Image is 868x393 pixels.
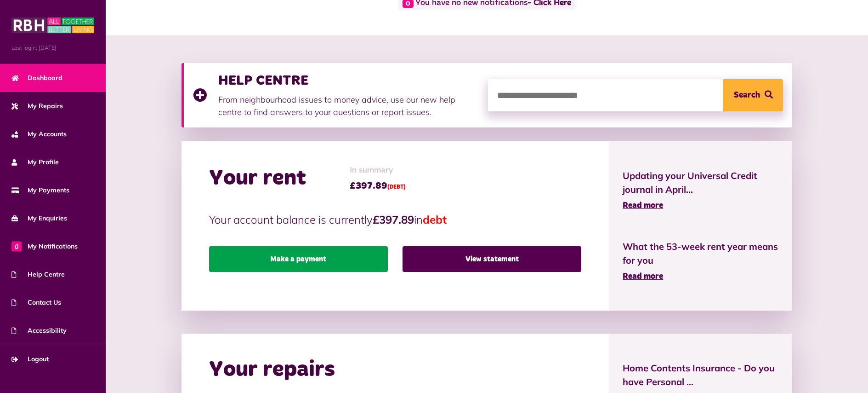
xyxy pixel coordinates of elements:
span: My Profile [11,157,59,167]
p: Your account balance is currently in [209,211,581,228]
span: In summary [350,164,406,177]
span: (DEBT) [387,185,406,190]
a: Updating your Universal Credit journal in April... Read more [623,169,778,212]
span: Last login: [DATE] [11,44,94,52]
span: Dashboard [11,73,62,83]
img: MyRBH [11,16,94,35]
h2: Your rent [209,165,306,192]
span: Logout [11,354,49,364]
h3: HELP CENTRE [218,72,479,89]
button: Search [723,79,783,111]
span: My Accounts [11,129,67,139]
a: Make a payment [209,246,388,272]
strong: £397.89 [373,213,414,226]
a: What the 53-week rent year means for you Read more [623,240,778,283]
a: View statement [403,246,581,272]
h2: Your repairs [209,357,335,383]
span: Accessibility [11,326,67,335]
span: Help Centre [11,270,65,279]
span: Search [734,79,760,111]
span: Contact Us [11,298,61,307]
span: Updating your Universal Credit journal in April... [623,169,778,196]
span: My Payments [11,185,69,195]
span: £397.89 [350,179,406,193]
span: My Notifications [11,242,78,251]
span: What the 53-week rent year means for you [623,240,778,267]
span: My Repairs [11,101,63,111]
span: debt [423,213,447,226]
span: Read more [623,272,663,281]
span: 0 [11,241,22,251]
span: My Enquiries [11,214,67,223]
span: Read more [623,202,663,210]
span: Home Contents Insurance - Do you have Personal ... [623,361,778,389]
p: From neighbourhood issues to money advice, use our new help centre to find answers to your questi... [218,93,479,118]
